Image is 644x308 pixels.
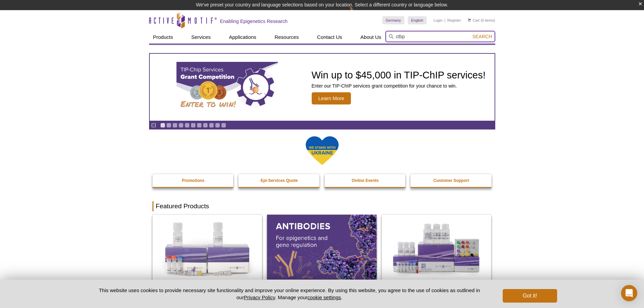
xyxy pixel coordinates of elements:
[468,16,495,24] li: (0 items)
[166,123,171,128] a: Go to slide 2
[152,201,492,211] h2: Featured Products
[445,16,446,24] li: |
[244,294,275,300] a: Privacy Policy
[152,215,262,281] img: DNA Library Prep Kit for Illumina
[150,54,495,121] article: TIP-ChIP Services Grant Competition
[313,31,346,44] a: Contact Us
[447,18,461,23] a: Register
[187,31,215,44] a: Services
[152,174,234,187] a: Promotions
[220,18,288,24] h2: Enabling Epigenetics Research
[312,92,351,104] span: Learn More
[312,83,486,89] p: Enter our TIP-ChIP services grant competition for your chance to win.
[238,174,320,187] a: Epi-Services Quote
[172,123,177,128] a: Go to slide 3
[267,215,377,281] img: All Antibodies
[621,285,637,301] div: Open Intercom Messenger
[472,34,492,39] span: Search
[382,16,404,24] a: Germany
[185,123,190,128] a: Go to slide 5
[312,70,486,80] h2: Win up to $45,000 in TIP-ChIP services!
[203,123,208,128] a: Go to slide 8
[385,31,495,42] input: Keyword, Cat. No.
[176,62,278,113] img: TIP-ChIP Services Grant Competition
[191,123,196,128] a: Go to slide 6
[468,18,471,22] img: Your Cart
[221,123,226,128] a: Go to slide 11
[160,123,165,128] a: Go to slide 1
[307,294,341,300] button: cookie settings
[433,178,469,183] strong: Customer Support
[178,123,184,128] a: Go to slide 4
[261,178,298,183] strong: Epi-Services Quote
[503,289,557,303] button: Got it!
[468,18,480,23] a: Cart
[209,123,214,128] a: Go to slide 9
[215,123,220,128] a: Go to slide 10
[151,123,156,128] a: Toggle autoplay
[470,33,494,40] button: Search
[149,31,177,44] a: Products
[182,178,205,183] strong: Promotions
[433,18,443,23] a: Login
[352,178,379,183] strong: Online Events
[356,31,385,44] a: About Us
[270,31,303,44] a: Resources
[150,54,495,121] a: TIP-ChIP Services Grant Competition Win up to $45,000 in TIP-ChIP services! Enter our TIP-ChIP se...
[410,174,492,187] a: Customer Support
[87,287,492,301] p: This website uses cookies to provide necessary site functionality and improve your online experie...
[325,174,406,187] a: Online Events
[225,31,260,44] a: Applications
[197,123,202,128] a: Go to slide 7
[408,16,427,24] a: English
[382,215,491,281] img: CUT&Tag-IT® Express Assay Kit
[349,5,367,21] img: Change Here
[305,136,339,166] img: We Stand With Ukraine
